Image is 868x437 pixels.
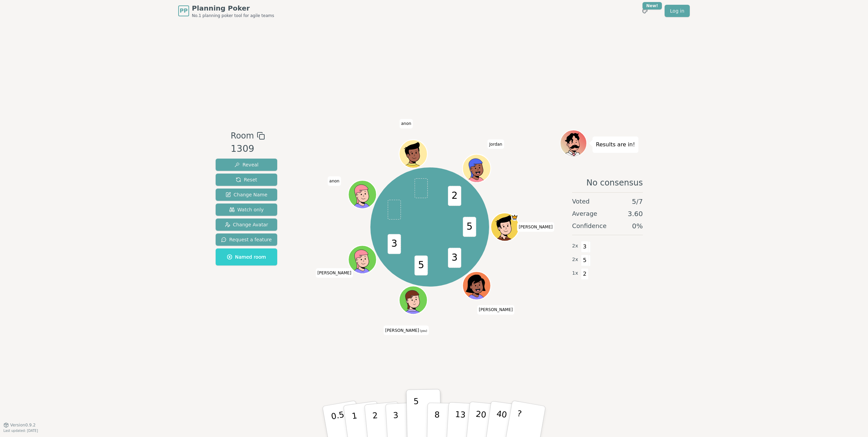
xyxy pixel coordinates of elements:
button: Change Name [216,189,277,201]
button: Click to change your avatar [400,287,426,313]
span: Tony is the host [511,214,518,221]
div: 1309 [231,142,265,156]
span: Click to change your name [517,222,554,232]
span: No.1 planning poker tool for agile teams [192,13,274,18]
span: Last updated: [DATE] [3,429,38,433]
span: 0 % [632,221,643,231]
span: Watch only [229,206,264,213]
span: 2 [581,268,589,280]
span: 3.60 [628,209,643,218]
span: Click to change your name [488,139,504,149]
button: Reset [216,174,277,186]
span: Click to change your name [384,325,429,335]
span: Average [572,209,597,218]
span: 5 [581,255,589,266]
span: Room [231,130,254,142]
a: PPPlanning PokerNo.1 planning poker tool for agile teams [178,3,274,18]
span: Planning Poker [192,3,274,13]
span: (you) [419,329,427,332]
span: Reveal [234,161,258,168]
span: Change Name [226,191,267,198]
button: Request a feature [216,233,277,246]
span: Confidence [572,221,606,231]
span: Request a feature [221,236,272,243]
button: Reveal [216,159,277,171]
button: New! [639,5,651,17]
span: 1 x [572,270,578,277]
span: Click to change your name [328,176,341,186]
p: Results are in! [596,140,635,149]
button: Watch only [216,204,277,216]
span: Click to change your name [477,305,515,314]
span: Click to change your name [399,119,413,128]
span: Click to change your name [316,268,353,278]
span: Version 0.9.2 [10,422,36,428]
span: 2 [448,186,461,206]
a: Log in [665,5,690,17]
button: Named room [216,248,277,265]
span: 2 x [572,242,578,250]
div: New! [642,2,662,10]
span: 5 [463,217,476,237]
span: 3 [387,234,401,254]
span: No consensus [586,177,643,188]
span: Named room [227,254,266,260]
span: Reset [236,176,257,183]
button: Change Avatar [216,218,277,231]
span: PP [180,7,187,15]
span: 5 / 7 [632,197,643,206]
span: 3 [581,241,589,253]
span: 5 [414,256,428,276]
span: Change Avatar [225,221,268,228]
button: Version0.9.2 [3,422,36,428]
span: 3 [448,248,461,268]
span: Voted [572,197,590,206]
p: 5 [414,396,419,433]
span: 2 x [572,256,578,263]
